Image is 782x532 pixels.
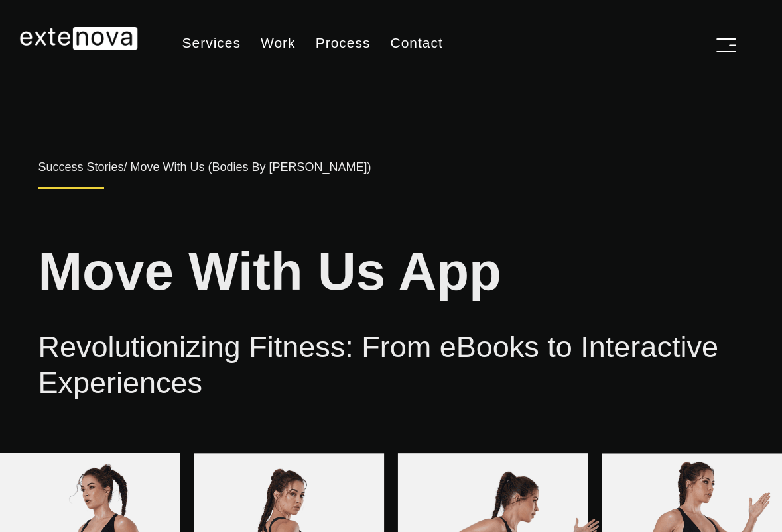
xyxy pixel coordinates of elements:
[38,160,123,174] span: Success Stories
[251,27,306,60] a: Work
[19,27,139,50] img: Extenova
[716,38,736,52] img: Menu
[380,27,452,60] a: Contact
[38,314,744,401] h2: Revolutionizing Fitness: From eBooks to Interactive Experiences
[306,27,381,60] a: Process
[38,216,744,301] h1: Move With Us App
[38,135,744,188] div: / Move With Us (Bodies By [PERSON_NAME])
[172,27,251,60] a: Services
